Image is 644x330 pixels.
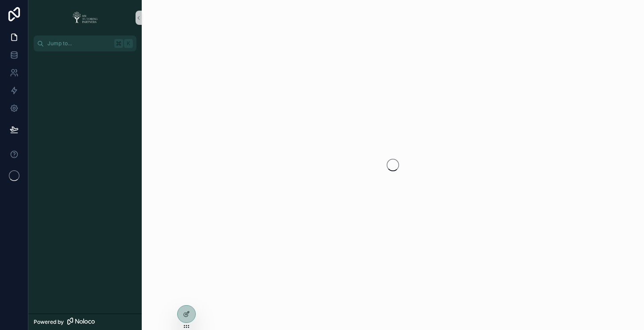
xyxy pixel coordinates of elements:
img: App logo [70,11,101,25]
span: Powered by [34,318,64,326]
button: Jump to...K [34,35,136,51]
div: scrollable content [28,51,142,67]
a: Powered by [28,314,142,330]
span: Jump to... [47,40,111,47]
span: K [125,40,132,47]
